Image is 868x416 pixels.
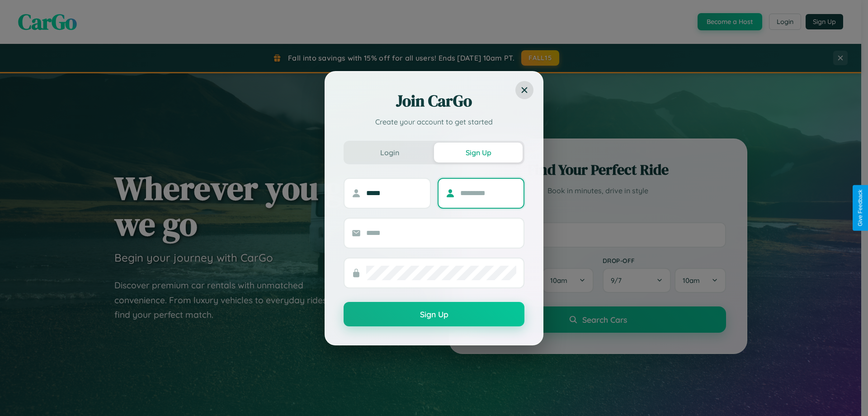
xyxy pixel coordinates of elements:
[434,143,523,163] button: Sign Up
[344,90,524,112] h2: Join CarGo
[857,190,863,226] div: Give Feedback
[344,116,524,127] p: Create your account to get started
[345,143,434,163] button: Login
[344,302,524,326] button: Sign Up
